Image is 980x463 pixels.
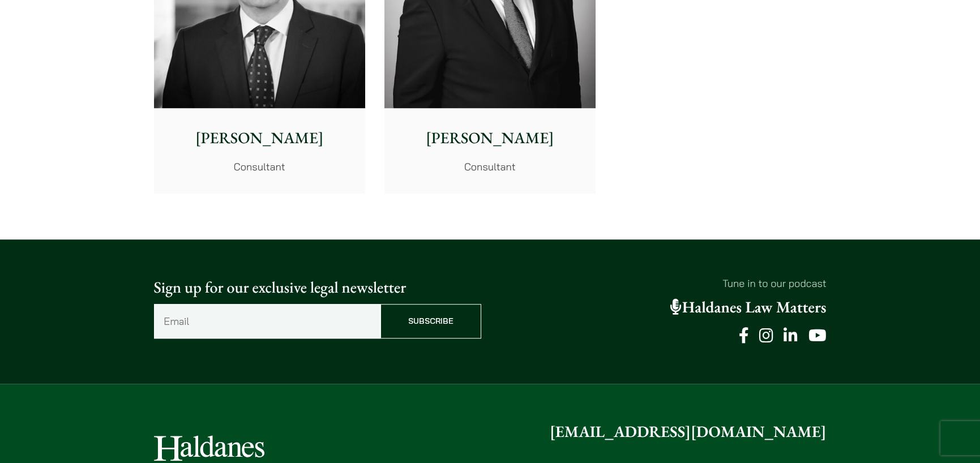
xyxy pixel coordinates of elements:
[380,304,481,338] input: Subscribe
[163,159,356,174] p: Consultant
[154,435,264,461] img: Logo of Haldanes
[550,422,827,442] a: [EMAIL_ADDRESS][DOMAIN_NAME]
[154,276,481,299] p: Sign up for our exclusive legal newsletter
[154,304,380,338] input: Email
[499,276,827,291] p: Tune in to our podcast
[670,297,827,318] a: Haldanes Law Matters
[163,126,356,150] p: [PERSON_NAME]
[393,126,587,150] p: [PERSON_NAME]
[393,159,587,174] p: Consultant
